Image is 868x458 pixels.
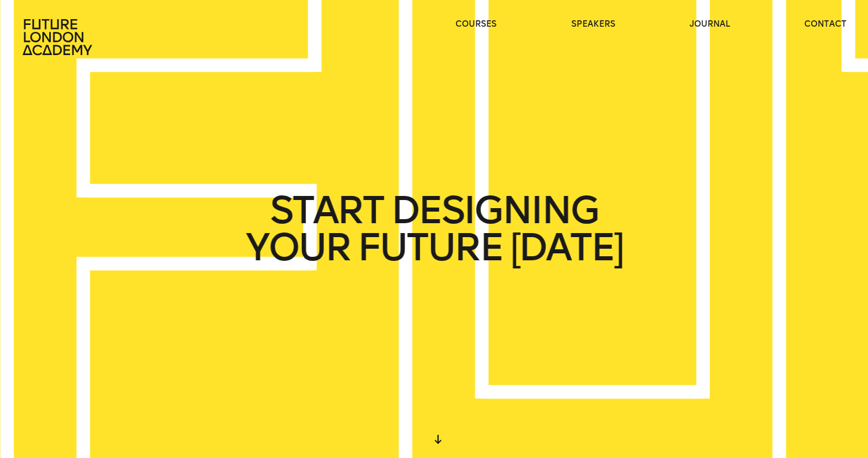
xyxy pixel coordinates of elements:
span: START [270,192,384,229]
a: journal [690,19,730,30]
span: DESIGNING [391,192,598,229]
a: speakers [571,19,615,30]
span: FUTURE [358,229,502,266]
span: YOUR [246,229,350,266]
a: contact [804,19,847,30]
span: [DATE] [510,229,622,266]
a: courses [455,19,497,30]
